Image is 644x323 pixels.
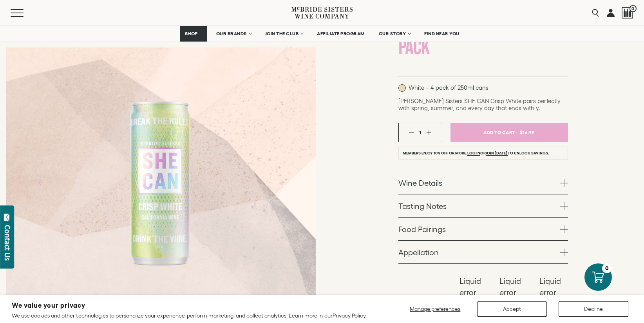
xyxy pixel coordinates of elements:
[398,218,568,240] a: Food Pairings
[398,147,568,160] li: Members enjoy 10% off or more. or to unlock savings.
[4,225,11,261] div: Contact Us
[410,306,460,312] span: Manage preferences
[602,263,612,273] div: 0
[424,31,459,36] span: FIND NEAR YOU
[419,130,421,135] span: 1
[398,84,489,92] p: White – 4 pack of 250ml cans
[405,301,465,317] button: Manage preferences
[398,241,568,263] a: Appellation
[11,9,39,17] button: Mobile Menu Trigger
[630,5,637,12] span: 0
[265,31,299,36] span: JOIN THE CLUB
[398,171,568,194] a: Wine Details
[559,301,628,317] button: Decline
[312,26,370,42] a: AFFILIATE PROGRAM
[185,31,198,36] span: SHOP
[398,98,561,111] span: [PERSON_NAME] Sisters SHE CAN Crisp White pairs perfectly with spring, summer, and every day that...
[450,123,568,142] button: Add To Cart - $16.99
[260,26,308,42] a: JOIN THE CLUB
[317,31,365,36] span: AFFILIATE PROGRAM
[477,301,547,317] button: Accept
[333,312,367,319] a: Privacy Policy.
[12,302,367,309] h2: We value your privacy
[398,194,568,217] a: Tasting Notes
[216,31,247,36] span: OUR BRANDS
[180,26,207,42] a: SHOP
[520,127,535,138] span: $16.99
[467,151,480,156] a: Log in
[374,26,416,42] a: OUR STORY
[272,172,292,192] button: Next
[379,31,406,36] span: OUR STORY
[211,26,256,42] a: OUR BRANDS
[419,26,465,42] a: FIND NEAR YOU
[12,312,367,319] p: We use cookies and other technologies to personalize your experience, perform marketing, and coll...
[398,18,568,58] h1: SHE CAN Crisp White 4-pack
[30,172,50,192] button: Previous
[483,127,518,138] span: Add To Cart -
[486,151,507,156] a: join [DATE]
